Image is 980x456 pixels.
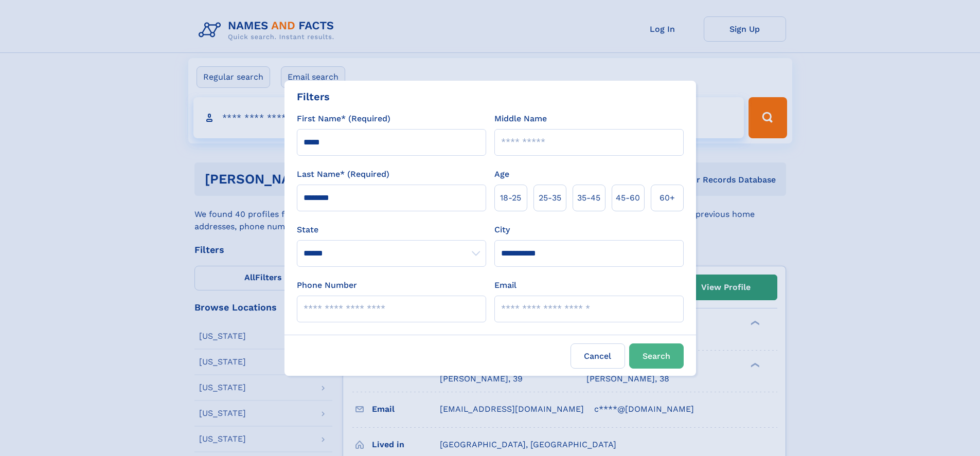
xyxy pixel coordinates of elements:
[616,192,640,204] span: 45‑60
[629,343,684,369] button: Search
[571,343,625,369] label: Cancel
[577,192,600,204] span: 35‑45
[297,89,330,104] div: Filters
[297,168,389,180] label: Last Name* (Required)
[494,113,547,125] label: Middle Name
[297,113,390,125] label: First Name* (Required)
[297,224,486,236] label: State
[494,168,509,180] label: Age
[500,192,521,204] span: 18‑25
[494,279,516,291] label: Email
[494,224,510,236] label: City
[660,192,675,204] span: 60+
[539,192,561,204] span: 25‑35
[297,279,357,291] label: Phone Number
